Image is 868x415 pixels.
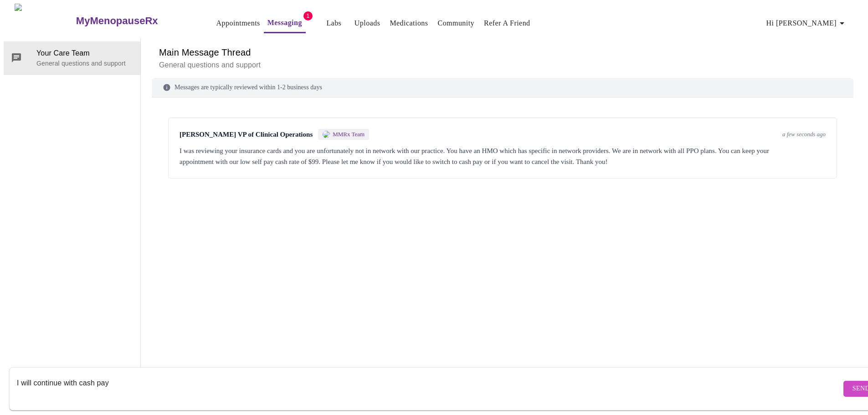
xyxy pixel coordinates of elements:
[152,78,853,97] div: Messages are typically reviewed within 1-2 business days
[319,14,349,32] button: Labs
[267,16,302,29] a: Messaging
[386,14,431,32] button: Medications
[323,131,330,138] img: MMRX
[766,17,847,30] span: Hi [PERSON_NAME]
[180,145,826,167] div: I was reviewing your insurance cards and you are unfortunately not in network with our practice. ...
[434,14,478,32] button: Community
[438,17,475,30] a: Community
[390,17,428,30] a: Medications
[159,60,846,71] p: General questions and support
[180,131,313,138] span: [PERSON_NAME] VP of Clinical Operations
[76,15,158,27] h3: MyMenopauseRx
[216,17,260,30] a: Appointments
[264,14,306,33] button: Messaging
[782,131,826,138] span: a few seconds ago
[333,131,365,138] span: MMRx Team
[763,14,851,32] button: Hi [PERSON_NAME]
[480,14,534,32] button: Refer a Friend
[354,17,380,30] a: Uploads
[484,17,530,30] a: Refer a Friend
[75,5,194,37] a: MyMenopauseRx
[36,48,133,59] span: Your Care Team
[159,45,846,60] h6: Main Message Thread
[4,41,140,74] div: Your Care TeamGeneral questions and support
[351,14,384,32] button: Uploads
[15,4,75,38] img: MyMenopauseRx Logo
[36,59,133,68] p: General questions and support
[303,11,313,20] span: 1
[17,374,841,403] textarea: Send a message about your appointment
[213,14,264,32] button: Appointments
[326,17,341,30] a: Labs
